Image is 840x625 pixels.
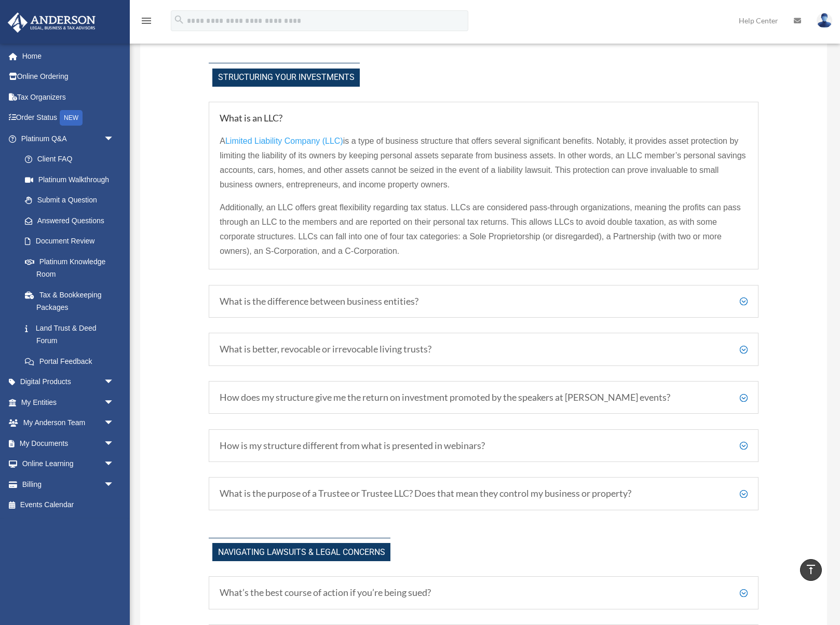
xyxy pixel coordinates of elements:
span: arrow_drop_down [104,372,125,393]
span: Structuring Your investments [212,69,360,87]
span: arrow_drop_down [104,413,125,434]
a: Client FAQ [15,149,125,170]
a: Portal Feedback [15,351,130,372]
a: Land Trust & Deed Forum [15,318,130,351]
a: Platinum Walkthrough [15,169,130,190]
h5: How is my structure different from what is presented in webinars? [220,440,747,452]
a: Events Calendar [7,495,130,515]
h5: How does my structure give me the return on investment promoted by the speakers at [PERSON_NAME] ... [220,392,747,403]
i: search [173,14,185,25]
a: Online Learningarrow_drop_down [7,454,130,474]
span: arrow_drop_down [104,392,125,413]
span: arrow_drop_down [104,454,125,475]
a: Online Ordering [7,66,130,87]
span: arrow_drop_down [104,433,125,454]
span: Additionally, an LLC offers great flexibility regarding tax status. LLCs are considered pass-thro... [220,203,741,255]
h5: What is the difference between business entities? [220,296,747,307]
a: My Entitiesarrow_drop_down [7,392,130,413]
a: Order StatusNEW [7,107,130,129]
h5: What is the purpose of a Trustee or Trustee LLC? Does that mean they control my business or prope... [220,488,747,499]
i: vertical_align_top [805,563,817,576]
a: Limited Liability Company (LLC) [225,137,343,151]
a: Submit a Question [15,190,130,211]
a: Platinum Q&Aarrow_drop_down [7,128,130,149]
a: Platinum Knowledge Room [15,251,130,284]
h5: What’s the best course of action if you’re being sued? [220,587,747,599]
img: Anderson Advisors Platinum Portal [5,12,99,33]
span: Navigating Lawsuits & Legal Concerns [212,543,390,561]
a: My Anderson Teamarrow_drop_down [7,413,130,433]
a: Home [7,46,130,66]
span: is a type of business structure that offers several significant benefits. Notably, it provides as... [220,137,746,189]
span: arrow_drop_down [104,128,125,150]
h5: What is better, revocable or irrevocable living trusts? [220,344,747,355]
a: My Documentsarrow_drop_down [7,433,130,454]
img: User Pic [817,13,832,28]
a: Answered Questions [15,210,130,231]
a: Tax & Bookkeeping Packages [15,284,130,318]
span: arrow_drop_down [104,474,125,495]
a: Document Review [15,231,130,252]
a: Digital Productsarrow_drop_down [7,372,130,392]
div: NEW [60,110,83,126]
a: menu [140,18,153,27]
h5: What is an LLC? [220,113,747,124]
a: Billingarrow_drop_down [7,474,130,495]
span: Limited Liability Company (LLC) [225,137,343,145]
a: Tax Organizers [7,87,130,107]
a: vertical_align_top [800,559,822,581]
span: A [220,137,225,145]
i: menu [140,15,153,27]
